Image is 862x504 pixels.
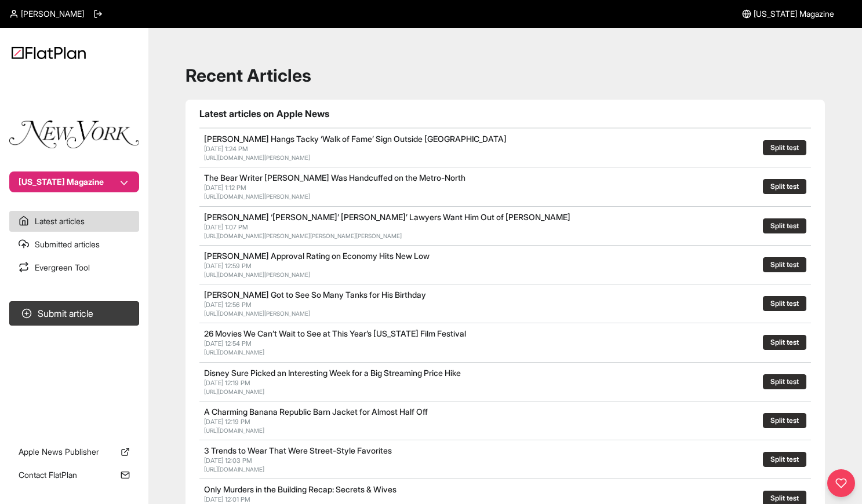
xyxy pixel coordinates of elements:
[204,495,250,503] span: [DATE] 12:01 PM
[204,212,570,222] a: [PERSON_NAME] ‘[PERSON_NAME]’ [PERSON_NAME]’ Lawyers Want Him Out of [PERSON_NAME]
[9,465,139,485] a: Contact FlatPlan
[204,456,252,465] span: [DATE] 12:03 PM
[204,418,250,426] span: [DATE] 12:19 PM
[204,339,252,348] span: [DATE] 12:54 PM
[204,445,392,455] a: 3 Trends to Wear That Were Street-Style Favorites
[204,173,465,182] a: The Bear Writer [PERSON_NAME] Was Handcuffed on the Metro-North
[204,466,264,473] a: [URL][DOMAIN_NAME]
[204,154,310,161] a: [URL][DOMAIN_NAME][PERSON_NAME]
[204,262,252,270] span: [DATE] 12:59 PM
[21,8,84,20] span: [PERSON_NAME]
[186,65,825,86] h1: Recent Articles
[204,379,250,387] span: [DATE] 12:19 PM
[204,271,310,278] a: [URL][DOMAIN_NAME][PERSON_NAME]
[763,140,806,155] button: Split test
[12,46,86,59] img: Logo
[9,171,139,192] button: [US_STATE] Magazine
[199,107,811,120] h1: Latest articles on Apple News
[9,257,139,278] a: Evergreen Tool
[204,223,248,231] span: [DATE] 1:07 PM
[754,8,834,20] span: [US_STATE] Magazine
[763,179,806,194] button: Split test
[763,218,806,233] button: Split test
[763,413,806,428] button: Split test
[204,484,397,494] a: Only Murders in the Building Recap: Secrets & Wives
[9,8,84,20] a: [PERSON_NAME]
[204,251,430,261] a: [PERSON_NAME] Approval Rating on Economy Hits New Low
[9,234,139,255] a: Submitted articles
[204,388,264,395] a: [URL][DOMAIN_NAME]
[204,193,310,200] a: [URL][DOMAIN_NAME][PERSON_NAME]
[763,452,806,467] button: Split test
[763,257,806,272] button: Split test
[204,407,428,417] a: A Charming Banana Republic Barn Jacket for Almost Half Off
[204,368,461,378] a: Disney Sure Picked an Interesting Week for a Big Streaming Price Hike
[204,427,264,434] a: [URL][DOMAIN_NAME]
[204,232,402,239] a: [URL][DOMAIN_NAME][PERSON_NAME][PERSON_NAME][PERSON_NAME]
[9,301,139,326] button: Submit article
[763,374,806,389] button: Split test
[9,120,139,148] img: Publication Logo
[204,145,248,153] span: [DATE] 1:24 PM
[204,301,252,309] span: [DATE] 12:56 PM
[204,328,466,338] a: 26 Movies We Can’t Wait to See at This Year’s [US_STATE] Film Festival
[763,335,806,350] button: Split test
[204,290,426,300] a: [PERSON_NAME] Got to See So Many Tanks for His Birthday
[204,310,310,317] a: [URL][DOMAIN_NAME][PERSON_NAME]
[9,441,139,462] a: Apple News Publisher
[9,211,139,232] a: Latest articles
[204,134,507,144] a: [PERSON_NAME] Hangs Tacky ‘Walk of Fame’ Sign Outside [GEOGRAPHIC_DATA]
[763,296,806,311] button: Split test
[204,349,264,356] a: [URL][DOMAIN_NAME]
[204,184,246,192] span: [DATE] 1:12 PM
